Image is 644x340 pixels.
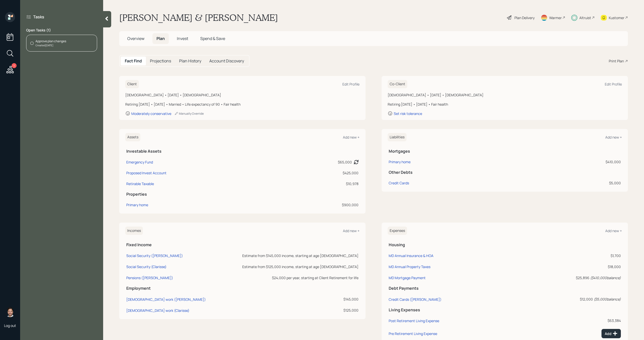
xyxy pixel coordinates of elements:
h5: Fixed Income [126,242,358,247]
h5: Fact Find [125,59,142,63]
h6: Co-Client [388,80,407,88]
h5: Plan History [179,59,201,63]
label: Open Tasks ( 1 ) [26,28,97,33]
div: $5,000 [524,180,621,186]
div: MD Mortgage Payment [389,275,426,280]
div: Retirable Taxable [126,181,154,186]
h5: Living Expenses [389,308,621,312]
h5: Mortgages [389,149,621,154]
div: Primary home [126,202,148,207]
div: Kustomer [609,15,624,20]
h5: Employment [126,286,358,291]
div: Log out [4,323,16,328]
div: $145,000 [222,296,358,302]
div: $1,700 [541,253,621,258]
div: Pensions ([PERSON_NAME]) [126,275,173,280]
div: Add new + [343,228,359,233]
div: $425,000 [279,170,358,176]
div: Plan Delivery [514,15,535,20]
div: $24,000 per year, starting at Client Retirement for life [222,275,358,280]
span: Spend & Save [200,36,225,41]
h5: Properties [126,192,358,197]
div: Proposed Invest Account [126,170,167,176]
div: Warmer [549,15,562,20]
div: Set risk tolerance [394,111,422,116]
div: Estimate from $125,000 income, starting at age [DEMOGRAPHIC_DATA] [222,264,358,269]
h5: Investable Assets [126,149,358,154]
h6: Incomes [125,227,143,235]
h5: Projections [150,59,171,63]
span: Invest [177,36,188,41]
div: Moderately conservative [131,111,171,116]
div: $900,000 [279,202,358,207]
label: Tasks [33,14,44,20]
div: Emergency Fund [126,159,153,165]
div: MD Annual Property Taxes [389,264,430,269]
span: Overview [127,36,144,41]
div: $12,000 [541,296,621,302]
div: Print Plan [609,58,624,64]
div: [DEMOGRAPHIC_DATA] work ([PERSON_NAME]) [126,297,206,302]
div: $410,000 [524,159,621,164]
div: Edit Profile [605,82,622,87]
div: Add new + [343,135,359,140]
div: Post Retirement Living Expense [389,318,439,323]
button: Add [601,329,621,338]
div: Altruist [579,15,591,20]
div: Edit Profile [342,82,359,87]
div: [DEMOGRAPHIC_DATA] work (Clarisse) [126,308,189,313]
div: $125,000 [222,308,358,313]
div: Credit Cards ([PERSON_NAME]) [389,297,441,302]
i: ( $5,000 balance) [594,297,621,302]
div: Add new + [605,135,622,140]
div: [DEMOGRAPHIC_DATA] • [DATE] • [DEMOGRAPHIC_DATA] [125,92,359,98]
h6: Assets [125,133,140,141]
div: Created [DATE] [35,44,66,47]
div: Social Security (Clarisse) [126,264,167,269]
div: Primary home [389,159,411,164]
div: Social Security ([PERSON_NAME]) [126,253,183,258]
div: Add [605,331,618,336]
span: Plan [156,36,165,41]
h5: Housing [389,242,621,247]
div: Estimate from $145,000 income, starting at age [DEMOGRAPHIC_DATA] [222,253,358,258]
img: michael-russo-headshot.png [5,307,15,317]
h1: [PERSON_NAME] & [PERSON_NAME] [119,12,278,23]
h6: Expenses [388,227,407,235]
div: Retiring [DATE] • [DATE] • Fair health [388,102,622,107]
div: $63,384 [541,318,621,323]
div: $10,978 [279,181,358,186]
div: $65,000 [338,159,352,165]
div: $25,896 [541,275,621,280]
h5: Account Discovery [209,59,244,63]
div: Manually Override [174,111,204,116]
div: MD Annual Insurance & HOA [389,253,433,258]
i: ( $410,000 balance) [590,275,621,280]
div: Credit Cards [389,180,409,186]
div: Approve plan changes [35,39,66,44]
h5: Debt Payments [389,286,621,291]
h6: Liabilities [388,133,407,141]
div: [DEMOGRAPHIC_DATA] • [DATE] • [DEMOGRAPHIC_DATA] [388,92,622,98]
h5: Other Debts [389,170,621,175]
div: 1 [12,63,17,68]
div: $18,000 [541,264,621,269]
h6: Client [125,80,139,88]
div: Add new + [605,228,622,233]
div: Retiring [DATE] • [DATE] • Married • Life expectancy of 90 • Fair health [125,102,359,107]
div: Pre Retirement Living Expense [389,331,437,336]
